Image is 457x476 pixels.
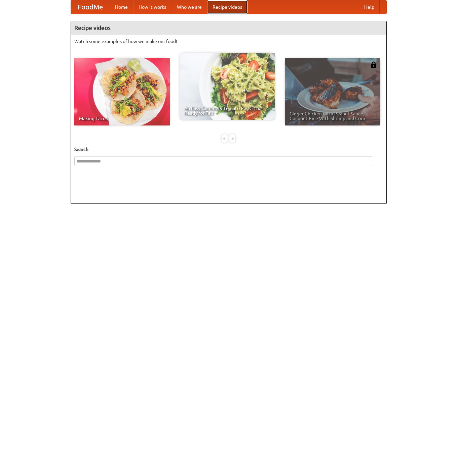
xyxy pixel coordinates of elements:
a: An Easy, Summery Tomato Pasta That's Ready for Fall [180,53,275,120]
div: « [222,134,228,143]
a: Who we are [172,0,207,14]
a: Home [110,0,133,14]
img: 483408.png [370,62,377,68]
div: » [229,134,235,143]
h4: Recipe videos [71,21,386,35]
a: How it works [133,0,172,14]
span: Making Tacos [79,116,165,121]
a: Help [359,0,380,14]
p: Watch some examples of how we make our food! [74,38,383,45]
h5: Search [74,146,383,153]
a: Recipe videos [207,0,247,14]
a: FoodMe [71,0,110,14]
span: An Easy, Summery Tomato Pasta That's Ready for Fall [184,106,270,115]
a: Making Tacos [74,58,170,125]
